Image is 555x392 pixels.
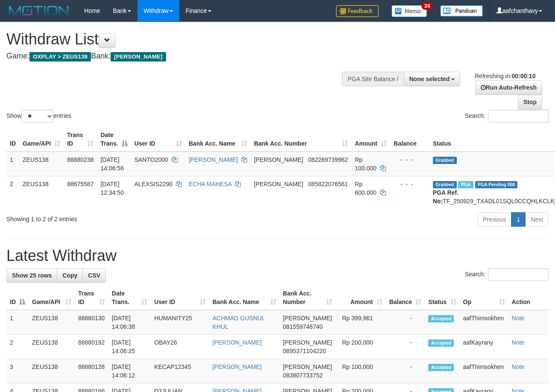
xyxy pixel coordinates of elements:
[428,315,454,322] span: Accepted
[386,359,425,383] td: -
[151,286,209,310] th: User ID: activate to sort column ascending
[67,156,93,163] span: 88880238
[6,152,19,176] td: 1
[428,364,454,371] span: Accepted
[308,181,348,187] span: Copy 085822076561 to clipboard
[21,110,53,123] select: Showentries
[6,268,57,283] a: Show 25 rows
[475,181,518,188] span: PGA Pending
[518,95,542,109] a: Stop
[29,52,91,61] span: OXPLAY > ZEUS138
[355,156,377,172] span: Rp 100.000
[404,72,461,86] button: None selected
[477,212,511,227] a: Previous
[336,5,379,17] img: Feedback.jpg
[525,212,549,227] a: Next
[100,181,124,196] span: [DATE] 12:34:50
[57,268,83,283] a: Copy
[19,152,64,176] td: ZEUS138
[283,363,332,370] span: [PERSON_NAME]
[6,110,71,123] label: Show entries
[433,189,459,205] b: PGA Ref. No:
[29,335,75,359] td: ZEUS138
[512,363,525,370] a: Note
[336,310,386,335] td: Rp 399,961
[29,286,75,310] th: Game/API: activate to sort column ascending
[19,127,64,152] th: Game/API: activate to sort column ascending
[511,212,526,227] a: 1
[100,156,124,172] span: [DATE] 14:06:56
[134,156,168,163] span: SANTO2000
[342,72,403,86] div: PGA Site Balance /
[428,339,454,347] span: Accepted
[134,181,173,187] span: ALEXSIS2290
[475,80,542,95] a: Run Auto-Refresh
[386,335,425,359] td: -
[131,127,185,152] th: User ID: activate to sort column ascending
[512,339,525,346] a: Note
[67,181,93,187] span: 88675587
[465,268,549,281] label: Search:
[254,181,303,187] span: [PERSON_NAME]
[6,52,362,61] h4: Game: Bank:
[108,286,151,310] th: Date Trans.: activate to sort column ascending
[189,181,231,187] a: ECHA MAHESA
[351,127,390,152] th: Amount: activate to sort column ascending
[458,181,473,188] span: Marked by aafpengsreynich
[97,127,131,152] th: Date Trans.: activate to sort column descending
[283,348,326,354] span: Copy 0895371104220 to clipboard
[488,268,549,281] input: Search:
[425,286,459,310] th: Status: activate to sort column ascending
[151,359,209,383] td: KECAP12345
[6,359,29,383] td: 3
[390,127,429,152] th: Balance
[386,310,425,335] td: -
[6,31,362,48] h1: Withdraw List
[488,110,549,123] input: Search:
[394,180,426,188] div: - - -
[283,339,332,346] span: [PERSON_NAME]
[151,335,209,359] td: OBAY26
[433,181,457,188] span: Grabbed
[6,335,29,359] td: 2
[336,359,386,383] td: Rp 100,000
[88,272,100,279] span: CSV
[283,315,332,322] span: [PERSON_NAME]
[213,363,262,370] a: [PERSON_NAME]
[465,110,549,123] label: Search:
[391,5,427,17] img: Button%20Memo.svg
[386,286,425,310] th: Balance: activate to sort column ascending
[62,272,77,279] span: Copy
[209,286,280,310] th: Bank Acc. Name: activate to sort column ascending
[6,127,19,152] th: ID
[460,359,508,383] td: aafThimsokhen
[512,315,525,322] a: Note
[421,2,433,10] span: 34
[75,310,108,335] td: 88880130
[308,156,348,163] span: Copy 082289739962 to clipboard
[460,335,508,359] td: aafKayrany
[185,127,251,152] th: Bank Acc. Name: activate to sort column ascending
[108,359,151,383] td: [DATE] 14:06:12
[6,247,549,264] h1: Latest Withdraw
[213,315,265,330] a: ACHMAD GUSNUL KHUL
[440,5,483,17] img: panduan.png
[64,127,97,152] th: Trans ID: activate to sort column ascending
[75,359,108,383] td: 88880128
[508,286,549,310] th: Action
[283,323,323,330] span: Copy 081559746740 to clipboard
[151,310,209,335] td: HUMANITY25
[460,310,508,335] td: aafThimsokhen
[336,335,386,359] td: Rp 200,000
[254,156,303,163] span: [PERSON_NAME]
[409,76,450,82] span: None selected
[433,157,457,164] span: Grabbed
[475,73,535,79] span: Refreshing in:
[189,156,238,163] a: [PERSON_NAME]
[19,176,64,209] td: ZEUS138
[460,286,508,310] th: Op: activate to sort column ascending
[511,73,535,79] strong: 00:00:10
[251,127,351,152] th: Bank Acc. Number: activate to sort column ascending
[213,339,262,346] a: [PERSON_NAME]
[6,4,71,17] img: MOTION_logo.png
